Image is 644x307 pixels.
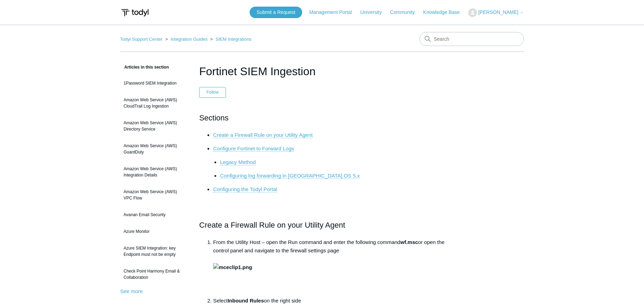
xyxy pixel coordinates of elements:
[199,87,226,97] button: Follow Article
[120,116,189,136] a: Amazon Web Service (AWS) Directory Service
[209,37,252,42] li: SIEM Integrations
[215,37,251,42] a: SIEM Integrations
[360,9,388,16] a: University
[171,37,207,42] a: Integration Guides
[120,208,189,221] a: Avanan Email Security
[120,77,189,90] a: 1Password SIEM Integration
[199,219,445,231] h2: Create a Firewall Rule on your Utility Agent
[120,265,189,284] a: Check Point Harmony Email & Collaboration
[423,9,467,16] a: Knowledge Base
[120,162,189,182] a: Amazon Web Service (AWS) Integration Details
[120,288,143,294] a: See more
[228,298,264,304] strong: Inbound Rules
[400,239,418,245] strong: wf.msc
[120,65,169,70] span: Articles in this section
[213,238,445,297] li: From the Utility Host – open the Run command and enter the following command or open the control ...
[199,63,445,80] h1: Fortinet SIEM Ingestion
[164,37,209,42] li: Integration Guides
[120,225,189,238] a: Azure Monitor
[120,139,189,159] a: Amazon Web Service (AWS) GuardDuty
[120,37,163,42] a: Todyl Support Center
[120,37,164,42] li: Todyl Support Center
[478,9,518,15] span: [PERSON_NAME]
[309,9,359,16] a: Management Portal
[468,8,524,17] button: [PERSON_NAME]
[199,112,445,124] h2: Sections
[213,145,294,152] a: Configure Fortinet to Forward Logs
[120,6,150,19] img: Todyl Support Center Help Center home page
[220,173,360,179] a: Configuring log forwarding in [GEOGRAPHIC_DATA] OS 5.x
[120,185,189,205] a: Amazon Web Service (AWS) VPC Flow
[390,9,422,16] a: Community
[120,242,189,261] a: Azure SIEM Integration: key Endpoint must not be empty
[213,186,277,192] a: Configuring the Todyl Portal
[250,7,302,18] a: Submit a Request
[120,93,189,113] a: Amazon Web Service (AWS) CloudTrail Log Ingestion
[213,132,313,138] a: Create a Firewall Rule on your Utility Agent
[213,263,252,271] img: mceclip1.png
[419,32,524,46] input: Search
[220,159,256,165] a: Legacy Method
